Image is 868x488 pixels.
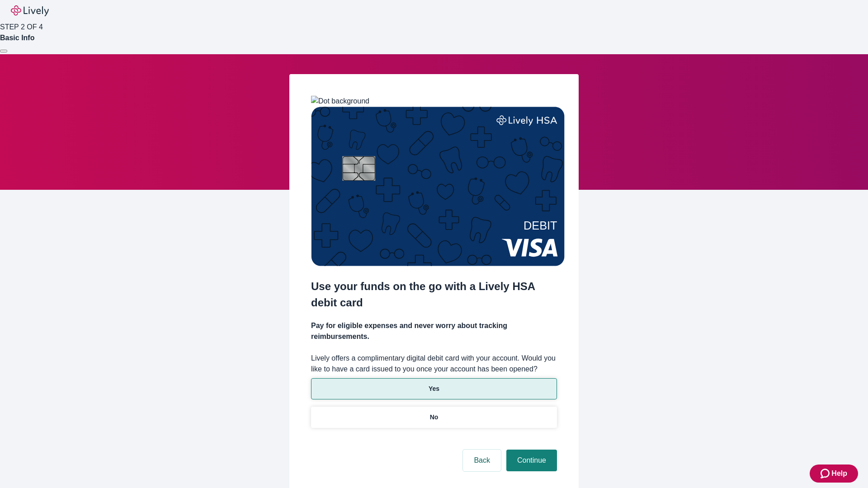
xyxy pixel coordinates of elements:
[311,107,565,266] img: Debit card
[311,278,557,311] h2: Use your funds on the go with a Lively HSA debit card
[311,353,557,375] label: Lively offers a complimentary digital debit card with your account. Would you like to have a card...
[463,450,501,471] button: Back
[311,407,557,428] button: No
[311,96,369,107] img: Dot background
[430,413,439,422] p: No
[810,465,858,483] button: Zendesk support iconHelp
[429,384,439,394] p: Yes
[821,468,831,479] svg: Zendesk support icon
[831,468,847,479] span: Help
[506,450,557,471] button: Continue
[311,378,557,399] button: Yes
[11,5,49,16] img: Lively
[311,320,557,342] h4: Pay for eligible expenses and never worry about tracking reimbursements.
